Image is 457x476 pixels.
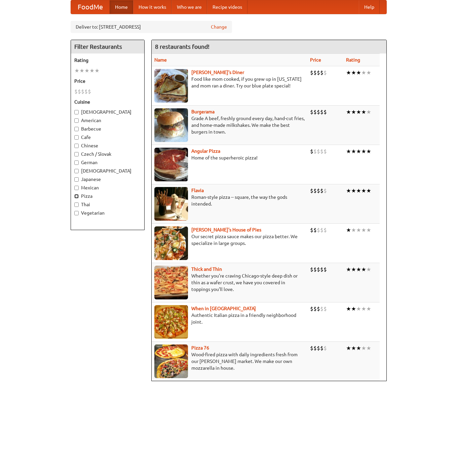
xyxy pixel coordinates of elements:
[317,187,320,194] li: $
[320,69,323,76] li: $
[74,210,141,216] label: Vegetarian
[361,226,366,234] li: ★
[317,69,320,76] li: $
[154,115,305,135] p: Grade A beef, freshly ground every day, hand-cut fries, and home-made milkshakes. We make the bes...
[317,226,320,234] li: $
[356,305,361,313] li: ★
[211,24,227,30] a: Change
[191,188,204,193] b: Flavia
[346,344,351,352] li: ★
[191,70,244,75] a: [PERSON_NAME]'s Diner
[317,266,320,273] li: $
[191,345,209,351] a: Pizza 76
[78,88,81,95] li: $
[207,0,247,14] a: Recipe videos
[351,108,356,116] li: ★
[154,272,305,293] p: Whether you're craving Chicago-style deep dish or thin as a wafer crust, we have you covered in t...
[313,108,317,116] li: $
[74,134,141,141] label: Cafe
[323,226,327,234] li: $
[191,109,215,114] a: Burgerama
[155,43,210,50] ng-pluralize: 8 restaurants found!
[74,186,79,190] input: Mexican
[351,226,356,234] li: ★
[351,69,356,76] li: ★
[366,148,371,155] li: ★
[74,78,141,84] h5: Price
[313,148,317,155] li: $
[320,305,323,313] li: $
[154,312,305,325] p: Authentic Italian pizza in a friendly neighborhood joint.
[351,344,356,352] li: ★
[154,351,305,371] p: Wood-fired pizza with daily ingredients fresh from our [PERSON_NAME] market. We make our own mozz...
[154,187,188,221] img: flavia.jpg
[317,344,320,352] li: $
[317,148,320,155] li: $
[81,88,84,95] li: $
[361,148,366,155] li: ★
[361,305,366,313] li: ★
[74,152,79,156] input: Czech / Slovak
[74,142,141,149] label: Chinese
[361,266,366,273] li: ★
[310,187,313,194] li: $
[361,69,366,76] li: ★
[74,184,141,191] label: Mexican
[320,108,323,116] li: $
[84,88,88,95] li: $
[346,266,351,273] li: ★
[74,110,79,114] input: [DEMOGRAPHIC_DATA]
[310,226,313,234] li: $
[310,148,313,155] li: $
[323,305,327,313] li: $
[191,306,256,311] a: When in [GEOGRAPHIC_DATA]
[154,266,188,299] img: thick.jpg
[320,226,323,234] li: $
[346,57,360,63] a: Rating
[366,226,371,234] li: ★
[320,148,323,155] li: $
[94,67,100,74] li: ★
[366,266,371,273] li: ★
[313,187,317,194] li: $
[356,148,361,155] li: ★
[323,266,327,273] li: $
[89,67,94,74] li: ★
[71,0,110,14] a: FoodMe
[154,76,305,89] p: Food like mom cooked, if you grew up in [US_STATE] and mom ran a diner. Try our blue plate special!
[361,187,366,194] li: ★
[154,154,305,161] p: Home of the superheroic pizza!
[133,0,172,14] a: How it works
[356,226,361,234] li: ★
[74,109,141,115] label: [DEMOGRAPHIC_DATA]
[320,187,323,194] li: $
[154,194,305,207] p: Roman-style pizza -- square, the way the gods intended.
[361,108,366,116] li: ★
[154,226,188,260] img: luigis.jpg
[154,305,188,339] img: wheninrome.jpg
[74,144,79,148] input: Chinese
[74,211,79,215] input: Vegetarian
[74,203,79,207] input: Thai
[310,69,313,76] li: $
[356,187,361,194] li: ★
[313,266,317,273] li: $
[74,57,141,64] h5: Rating
[154,344,188,378] img: pizza76.jpg
[74,99,141,105] h5: Cuisine
[320,344,323,352] li: $
[74,118,79,123] input: American
[172,0,207,14] a: Who we are
[356,344,361,352] li: ★
[154,233,305,247] p: Our secret pizza sauce makes our pizza better. We specialize in large groups.
[323,187,327,194] li: $
[323,344,327,352] li: $
[310,108,313,116] li: $
[154,108,188,142] img: burgerama.jpg
[351,148,356,155] li: ★
[191,148,220,154] b: Angular Pizza
[71,21,232,33] div: Deliver to: [STREET_ADDRESS]
[323,108,327,116] li: $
